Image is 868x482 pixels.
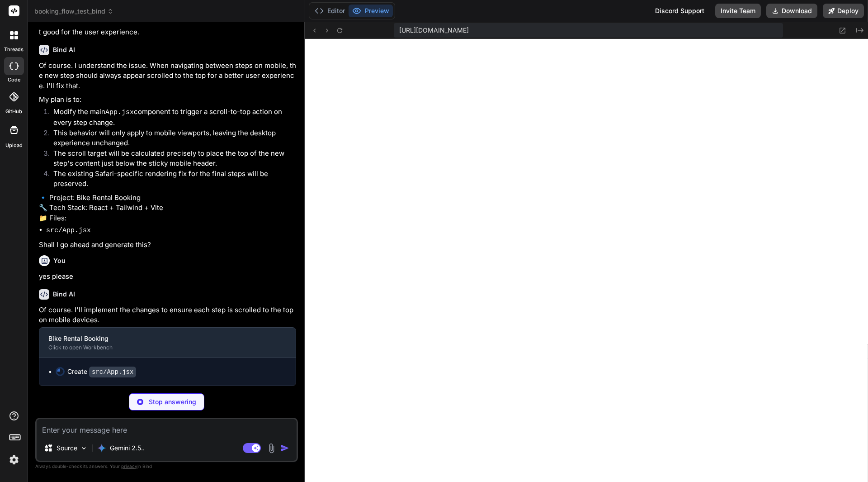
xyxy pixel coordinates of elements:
[97,444,106,453] img: Gemini 2.5 Pro
[53,256,66,265] h6: You
[39,193,296,224] p: 🔹 Project: Bike Rental Booking 🔧 Tech Stack: React + Tailwind + Vite 📁 Files:
[399,26,469,35] span: [URL][DOMAIN_NAME]
[105,109,134,116] code: App.jsx
[280,444,289,453] img: icon
[46,169,296,189] li: The existing Safari-specific rendering fix for the final steps will be preserved.
[53,290,75,299] h6: Bind AI
[53,45,75,54] h6: Bind AI
[349,5,393,17] button: Preview
[650,4,710,18] div: Discord Support
[5,108,22,115] label: GitHub
[715,4,761,18] button: Invite Team
[766,4,817,18] button: Download
[149,397,196,406] p: Stop answering
[39,272,296,282] p: yes please
[39,328,281,358] button: Bike Rental BookingClick to open Workbench
[80,444,88,452] img: Pick Models
[266,443,277,453] img: attachment
[121,463,137,469] span: privacy
[89,367,136,377] code: src/App.jsx
[46,107,296,128] li: Modify the main component to trigger a scroll-to-top action on every step change.
[39,240,296,250] p: Shall I go ahead and generate this?
[6,452,22,468] img: settings
[110,444,145,453] p: Gemini 2.5..
[48,334,272,343] div: Bike Rental Booking
[34,7,113,16] span: booking_flow_test_bind
[57,444,77,453] p: Source
[46,227,91,234] code: src/App.jsx
[39,95,296,105] p: My plan is to:
[39,305,296,325] p: Of course. I'll implement the changes to ensure each step is scrolled to the top on mobile devices.
[311,5,349,17] button: Editor
[5,142,23,149] label: Upload
[35,462,298,471] p: Always double-check its answers. Your in Bind
[8,76,20,84] label: code
[4,46,24,53] label: threads
[48,344,272,351] div: Click to open Workbench
[46,148,296,169] li: The scroll target will be calculated precisely to place the top of the new step's content just be...
[46,128,296,148] li: This behavior will only apply to mobile viewports, leaving the desktop experience unchanged.
[823,4,864,18] button: Deploy
[305,39,868,482] iframe: Preview
[67,367,136,377] div: Create
[39,61,296,91] p: Of course. I understand the issue. When navigating between steps on mobile, the new step should a...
